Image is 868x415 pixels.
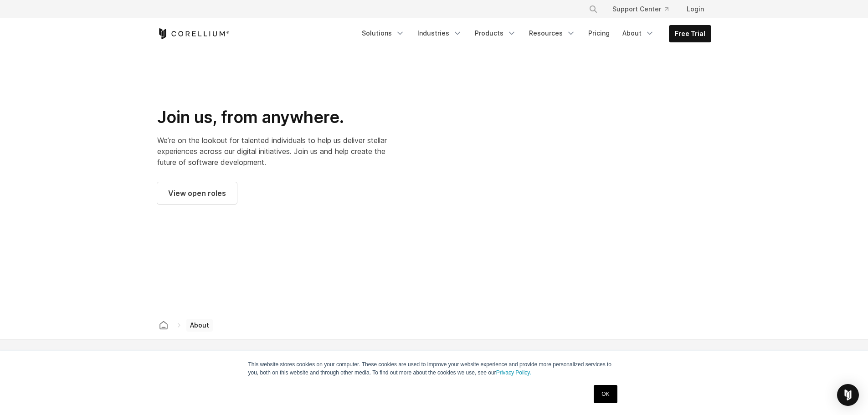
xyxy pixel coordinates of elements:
span: About [186,319,213,332]
a: View open roles [157,182,237,204]
div: Navigation Menu [578,1,711,17]
a: Support Center [605,1,676,17]
a: Login [679,1,711,17]
a: Corellium home [155,319,172,332]
span: View open roles [168,188,226,199]
a: OK [594,385,617,403]
a: Free Trial [669,26,711,42]
p: This website stores cookies on your computer. These cookies are used to improve your website expe... [248,360,620,377]
button: Search [585,1,601,17]
a: Industries [412,25,467,41]
a: Products [469,25,522,41]
a: Solutions [356,25,410,41]
a: Resources [524,25,581,41]
div: Open Intercom Messenger [837,384,859,406]
a: Corellium Home [157,28,230,39]
h2: Join us, from anywhere. [157,107,390,128]
p: We’re on the lookout for talented individuals to help us deliver stellar experiences across our d... [157,135,390,168]
a: Privacy Policy. [496,369,531,376]
a: About [617,25,660,41]
div: Navigation Menu [356,25,711,42]
a: Pricing [583,25,615,41]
